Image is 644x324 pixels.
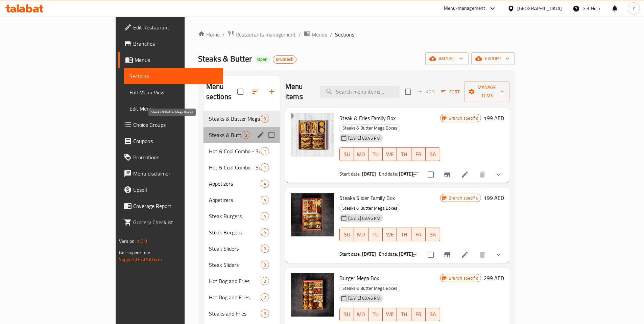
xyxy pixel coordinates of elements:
button: Branch-specific-item [439,166,455,183]
a: Menus [118,52,223,68]
h6: 199 AED [484,193,504,203]
span: Steak Burgers [209,212,261,220]
h6: 199 AED [484,113,504,123]
span: Appetizers [209,196,261,204]
a: Coupons [118,133,223,149]
span: 4 [261,229,269,236]
li: / [330,30,332,39]
a: Promotions [118,149,223,165]
button: edit [256,130,266,140]
span: End date: [379,250,398,258]
span: MO [357,149,365,159]
span: TH [400,149,408,159]
div: Appetizers4 [204,192,280,208]
span: End date: [379,169,398,178]
span: Sections [129,72,218,80]
div: Steaks & Butter Mega Boxes [339,204,400,212]
button: TU [368,147,383,161]
span: Version: [119,237,136,246]
b: [DATE] [362,250,376,258]
span: FR [414,149,423,159]
div: Steak Burgers4 [204,208,280,224]
b: [DATE] [362,169,376,178]
button: show more [491,166,507,183]
div: Appetizers [209,180,261,188]
div: items [261,309,269,318]
span: SA [428,149,437,159]
span: Get support on: [119,248,150,257]
span: TH [400,230,408,239]
button: SA [426,228,440,241]
a: Choice Groups [118,117,223,133]
div: Steak Sliders [209,245,261,253]
button: delete [474,166,491,183]
svg: Show Choices [495,251,503,259]
span: 1 [261,148,269,155]
button: TH [397,308,411,321]
div: Steak Sliders3 [204,240,280,257]
span: Steaks & Butter Mega Boxes [340,204,400,212]
span: Steaks & Butter Mega Boxes [209,115,261,123]
span: 3 [261,246,269,252]
span: 3 [242,132,250,138]
span: TU [371,149,380,159]
button: TH [397,147,411,161]
div: Steak Sliders3 [204,257,280,273]
div: Steaks & Butter Mega Boxes [339,284,400,292]
span: SA [428,309,437,319]
span: [DATE] 03:46 PM [345,295,383,301]
span: Start date: [339,250,361,258]
div: [GEOGRAPHIC_DATA] [517,5,562,12]
button: SA [426,147,440,161]
span: Sections [335,30,354,39]
button: TH [397,228,411,241]
span: Steaks and Fries [209,309,261,318]
span: SU [342,230,351,239]
div: Steak Burgers [209,228,261,236]
span: Hot Dog and Fries [209,277,261,285]
a: Upsell [118,182,223,198]
span: Add item [415,87,437,97]
span: Menus [312,30,327,39]
span: Edit Restaurant [133,23,218,31]
span: WE [385,309,394,319]
span: Select to update [424,248,438,262]
div: Hot & Cool Combo - Summer Meals [209,147,261,155]
span: Promotions [133,153,218,161]
div: Open [255,55,270,64]
div: Hot & Cool Combo - Summer Meals1 [204,159,280,176]
div: items [261,245,269,253]
span: Steaks Slider Family Box [339,193,395,203]
span: Branch specific [446,275,481,281]
span: Choice Groups [133,121,218,129]
span: Menu disclaimer [133,169,218,178]
b: [DATE] [399,169,413,178]
span: GrubTech [273,56,296,62]
span: TH [400,309,408,319]
a: Edit Restaurant [118,19,223,36]
span: Select all sections [233,85,247,99]
button: SU [339,308,354,321]
div: Menu-management [444,4,485,13]
button: WE [383,147,397,161]
span: Restaurants management [236,30,296,39]
span: WE [385,149,394,159]
span: Coupons [133,137,218,145]
div: items [261,277,269,285]
button: MO [354,308,368,321]
div: Steak Burgers4 [204,224,280,240]
a: Sections [124,68,223,84]
span: SU [342,149,351,159]
span: Select to update [424,167,438,182]
span: TU [371,309,380,319]
span: MO [357,230,365,239]
span: Edit Menu [129,105,218,113]
span: 1.0.0 [137,237,147,246]
span: [DATE] 03:46 PM [345,135,383,141]
button: import [425,52,469,65]
div: Hot & Cool Combo - Summer Meals1 [204,143,280,159]
span: SU [342,309,351,319]
h6: 299 AED [484,273,504,283]
span: 1 [261,164,269,171]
